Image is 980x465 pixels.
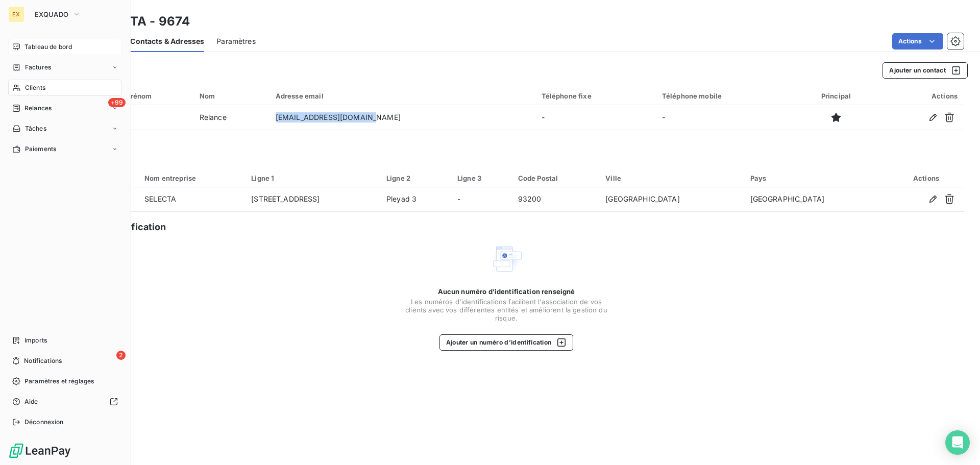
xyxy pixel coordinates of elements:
td: - [535,105,656,130]
span: Déconnexion [24,418,64,427]
a: Aide [8,394,122,410]
div: EX [8,6,24,22]
div: Nom entreprise [144,174,239,182]
img: Logo LeanPay [8,443,71,459]
div: Principal [801,92,870,100]
h3: SELECTA - 9674 [90,12,190,31]
td: Pleyad 3 [380,187,451,212]
div: Actions [883,92,958,100]
td: SELECTA [138,187,245,212]
div: Open Intercom Messenger [945,430,970,455]
span: 2 [116,351,126,360]
span: Factures [25,63,51,72]
div: Pays [750,174,883,182]
div: Ligne 1 [251,174,374,182]
button: Ajouter un contact [883,62,968,79]
div: Ligne 2 [386,174,445,182]
div: Nom [200,92,263,100]
button: Actions [892,33,943,50]
span: Imports [24,336,47,345]
span: Aide [24,397,38,406]
td: - [656,105,796,130]
div: Téléphone mobile [662,92,790,100]
span: Aucun numéro d’identification renseigné [438,287,575,296]
span: Paramètres et réglages [24,377,94,386]
span: Tableau de bord [24,42,72,52]
div: Adresse email [276,92,529,100]
span: Relances [24,104,52,113]
td: [GEOGRAPHIC_DATA] [744,187,889,212]
span: Notifications [24,356,62,365]
img: Empty state [490,242,523,275]
div: Téléphone fixe [542,92,650,100]
span: EXQUADO [35,10,68,18]
div: Ligne 3 [457,174,506,182]
td: - [451,187,512,212]
span: Tâches [25,124,46,133]
div: Ville [605,174,738,182]
span: Clients [25,83,45,92]
span: Paiements [25,144,56,154]
span: +99 [108,98,126,107]
div: Prénom [127,92,187,100]
button: Ajouter un numéro d’identification [439,334,574,351]
span: Paramètres [216,36,256,46]
div: Actions [895,174,958,182]
td: [GEOGRAPHIC_DATA] [599,187,744,212]
td: Relance [193,105,269,130]
td: 93200 [512,187,600,212]
td: [EMAIL_ADDRESS][DOMAIN_NAME] [269,105,535,130]
td: [STREET_ADDRESS] [245,187,380,212]
span: Contacts & Adresses [130,36,204,46]
span: Les numéros d'identifications facilitent l'association de vos clients avec vos différentes entité... [404,298,608,322]
div: Code Postal [518,174,594,182]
